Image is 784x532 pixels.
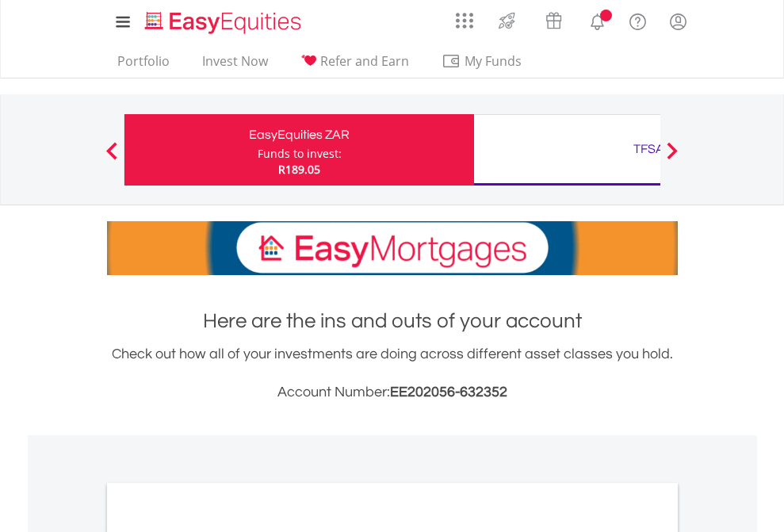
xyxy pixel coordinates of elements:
a: Refer and Earn [294,53,415,78]
h3: Account Number: [107,381,678,404]
img: EasyMortage Promotion Banner [107,221,678,275]
span: EE202056-632352 [390,385,507,400]
img: EasyEquities_Logo.png [142,10,308,36]
img: grid-menu-icon.svg [456,12,473,29]
img: thrive-v2.svg [494,8,520,33]
img: vouchers-v2.svg [541,8,567,33]
a: FAQ's and Support [618,4,658,36]
a: Vouchers [530,4,577,33]
a: Invest Now [196,53,274,78]
h1: Here are the ins and outs of your account [107,307,678,335]
span: R189.05 [278,162,320,177]
button: Next [656,150,688,166]
a: AppsGrid [446,4,484,29]
a: Home page [139,4,308,36]
div: Funds to invest: [258,146,342,162]
div: Check out how all of your investments are doing across different asset classes you hold. [107,343,678,404]
a: Notifications [577,4,618,36]
span: My Funds [442,51,545,71]
a: My Profile [658,4,698,39]
div: EasyEquities ZAR [134,124,465,146]
span: Refer and Earn [320,52,409,70]
a: Portfolio [111,53,176,78]
button: Previous [96,150,128,166]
